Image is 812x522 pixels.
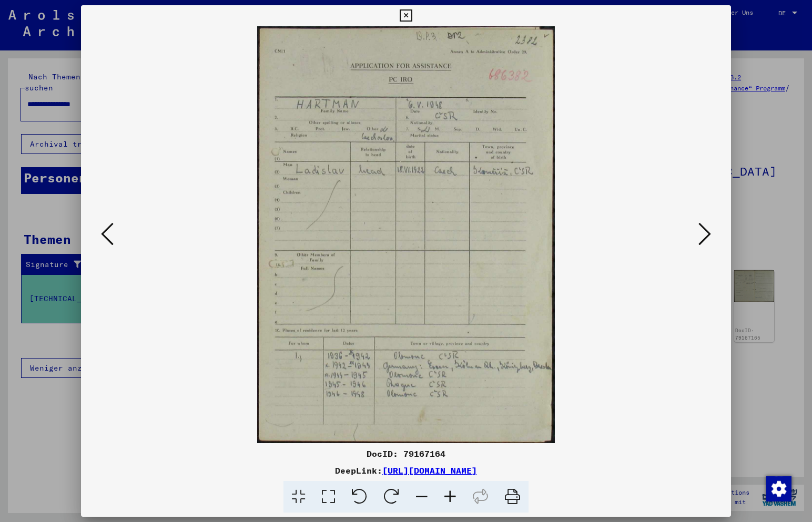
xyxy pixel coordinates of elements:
img: 001.jpg [117,26,695,443]
div: Zustimmung ändern [766,476,791,501]
img: Zustimmung ändern [766,476,791,501]
div: DocID: 79167164 [81,447,730,460]
a: [URL][DOMAIN_NAME] [382,465,477,476]
div: DeepLink: [81,464,730,477]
